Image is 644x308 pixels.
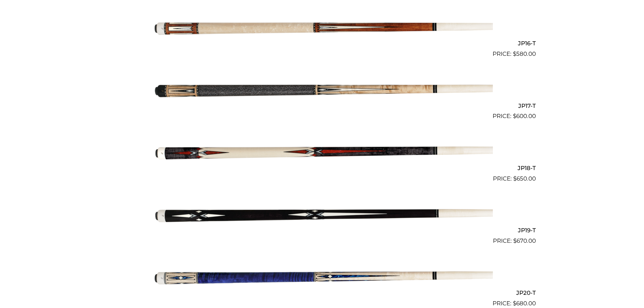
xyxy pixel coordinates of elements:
a: JP17-T $600.00 [109,61,536,121]
h2: JP20-T [109,286,536,299]
a: JP20-T $680.00 [109,248,536,308]
img: JP20-T [151,248,493,305]
a: JP19-T $670.00 [109,186,536,245]
h2: JP16-T [109,37,536,50]
bdi: 670.00 [513,237,536,244]
bdi: 680.00 [513,300,536,307]
span: $ [513,50,516,57]
span: $ [513,300,516,307]
img: JP18-T [151,123,493,180]
a: JP18-T $650.00 [109,123,536,183]
h2: JP17-T [109,99,536,112]
h2: JP18-T [109,162,536,174]
img: JP17-T [151,61,493,118]
bdi: 600.00 [513,113,536,119]
span: $ [513,113,516,119]
bdi: 650.00 [513,175,536,182]
img: JP19-T [151,186,493,243]
bdi: 580.00 [513,50,536,57]
span: $ [513,175,517,182]
span: $ [513,237,517,244]
h2: JP19-T [109,224,536,237]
